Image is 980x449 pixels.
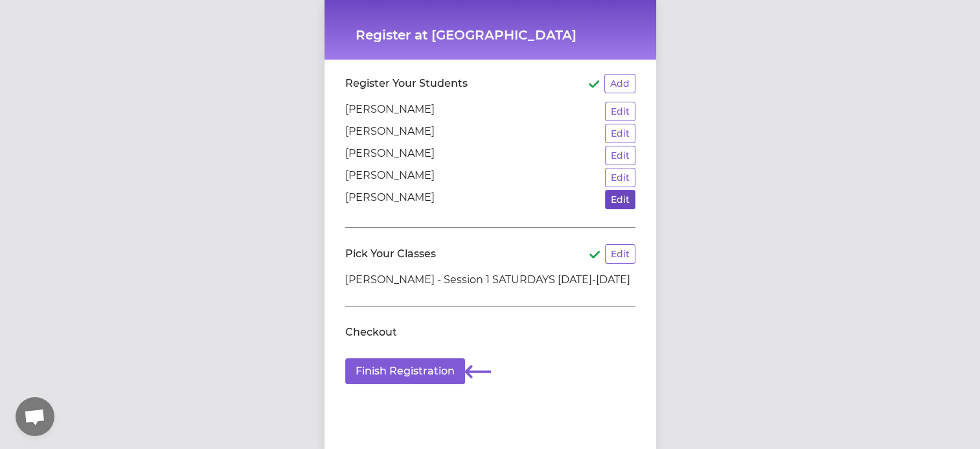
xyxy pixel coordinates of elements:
[345,146,435,165] p: [PERSON_NAME]
[605,146,635,165] button: Edit
[605,168,635,187] button: Edit
[605,244,635,264] button: Edit
[605,190,635,209] button: Edit
[356,26,625,44] h1: Register at [GEOGRAPHIC_DATA]
[604,74,635,93] button: Add
[345,124,435,143] p: [PERSON_NAME]
[16,397,54,436] div: Open chat
[345,325,397,340] h2: Checkout
[605,124,635,143] button: Edit
[345,190,435,209] p: [PERSON_NAME]
[345,246,436,262] h2: Pick Your Classes
[345,102,435,121] p: [PERSON_NAME]
[345,358,465,384] button: Finish Registration
[345,272,635,288] li: [PERSON_NAME] - Session 1 SATURDAYS [DATE]-[DATE]
[605,102,635,121] button: Edit
[345,76,468,91] h2: Register Your Students
[345,168,435,187] p: [PERSON_NAME]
